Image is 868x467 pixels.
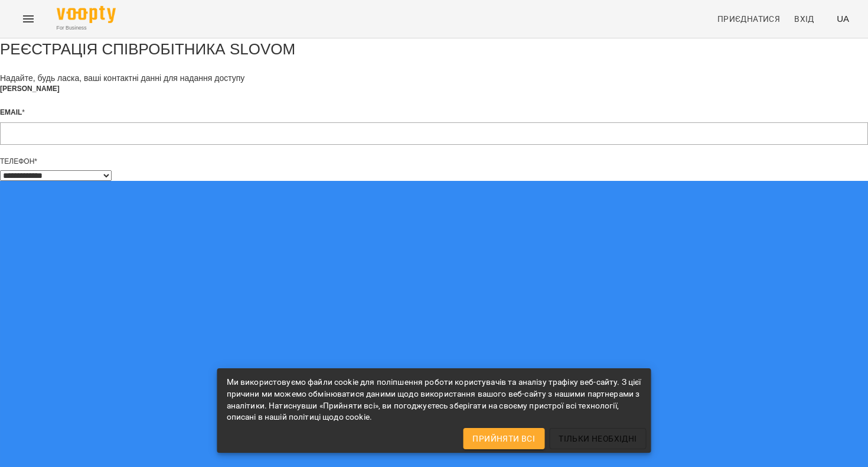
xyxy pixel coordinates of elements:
span: Тільки необхідні [559,432,637,446]
a: Приєднатися [713,8,785,30]
a: Вхід [789,8,827,30]
img: Voopty Logo [57,6,116,23]
span: For Business [57,24,116,32]
button: UA [832,8,854,30]
span: Приєднатися [717,12,780,26]
span: Вхід [794,12,814,26]
button: Прийняти всі [463,428,544,449]
button: Тільки необхідні [549,428,646,449]
span: UA [837,12,849,25]
span: Прийняти всі [472,432,535,446]
div: Ми використовуємо файли cookie для поліпшення роботи користувачів та аналізу трафіку веб-сайту. З... [227,372,642,428]
button: Menu [14,5,43,33]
